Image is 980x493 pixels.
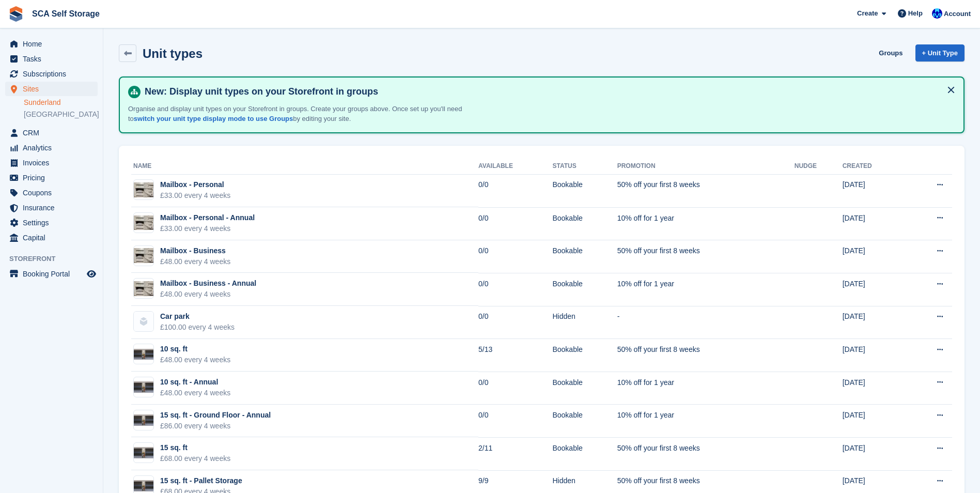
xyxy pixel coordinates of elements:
td: [DATE] [843,405,906,438]
span: CRM [23,126,85,140]
span: Settings [23,215,85,230]
th: Promotion [617,158,795,175]
div: £68.00 every 4 weeks [160,453,230,464]
td: 0/0 [478,207,552,240]
a: menu [5,267,98,281]
td: 0/0 [478,405,552,438]
div: £48.00 every 4 weeks [160,256,230,267]
td: 10% off for 1 year [617,372,795,405]
img: 15%20SQ.FT.jpg [134,381,153,393]
td: [DATE] [843,437,906,470]
div: Mailbox - Business - Annual [160,278,256,289]
td: 50% off your first 8 weeks [617,174,795,207]
td: [DATE] [843,273,906,306]
a: [GEOGRAPHIC_DATA] [24,110,98,119]
td: 50% off your first 8 weeks [617,437,795,470]
span: Insurance [23,201,85,215]
div: 10 sq. ft - Annual [160,377,230,388]
div: 15 sq. ft - Pallet Storage [160,475,242,486]
div: 15 sq. ft - Ground Floor - Annual [160,410,271,421]
img: 15%20SQ.FT.jpg [134,349,153,360]
th: Created [843,158,906,175]
td: 50% off your first 8 weeks [617,339,795,372]
td: - [617,306,795,339]
td: 0/0 [478,240,552,273]
td: 2/11 [478,437,552,470]
span: Booking Portal [23,267,85,281]
td: 50% off your first 8 weeks [617,240,795,273]
td: Bookable [552,372,617,405]
span: Storefront [9,254,103,264]
a: menu [5,156,98,170]
td: [DATE] [843,207,906,240]
img: 15%20SQ.FT.jpg [134,414,153,426]
a: switch your unit type display mode to use Groups [134,115,293,122]
span: Pricing [23,171,85,185]
img: 15%20SQ.FT.jpg [134,480,153,491]
td: 0/0 [478,306,552,339]
div: £86.00 every 4 weeks [160,421,271,432]
a: menu [5,37,98,51]
a: SCA Self Storage [28,5,104,22]
a: menu [5,52,98,66]
div: £33.00 every 4 weeks [160,223,255,234]
div: Mailbox - Personal [160,179,230,190]
th: Name [131,158,478,175]
img: Unknown-4.jpeg [134,215,153,230]
td: Bookable [552,273,617,306]
td: [DATE] [843,306,906,339]
th: Nudge [795,158,843,175]
div: Car park [160,311,235,322]
a: menu [5,215,98,230]
img: stora-icon-8386f47178a22dfd0bd8f6a31ec36ba5ce8667c1dd55bd0f319d3a0aa187defe.svg [8,6,24,22]
span: Coupons [23,186,85,200]
div: £48.00 every 4 weeks [160,388,230,398]
a: Sunderland [24,98,98,107]
h4: New: Display unit types on your Storefront in groups [141,86,955,98]
th: Available [478,158,552,175]
span: Subscriptions [23,67,85,81]
td: 0/0 [478,174,552,207]
td: [DATE] [843,339,906,372]
a: menu [5,201,98,215]
td: 0/0 [478,273,552,306]
a: menu [5,126,98,140]
td: Hidden [552,306,617,339]
a: Groups [875,44,907,61]
a: Preview store [85,268,98,280]
a: + Unit Type [915,44,965,61]
td: Bookable [552,240,617,273]
td: [DATE] [843,372,906,405]
a: menu [5,82,98,96]
img: Unknown-4.jpeg [134,281,153,296]
div: £33.00 every 4 weeks [160,190,230,201]
td: 0/0 [478,372,552,405]
span: Account [944,9,971,19]
img: Kelly Neesham [932,8,942,19]
span: Create [857,8,878,19]
div: £48.00 every 4 weeks [160,355,230,365]
div: 10 sq. ft [160,344,230,355]
th: Status [552,158,617,175]
img: blank-unit-type-icon-ffbac7b88ba66c5e286b0e438baccc4b9c83835d4c34f86887a83fc20ec27e7b.svg [134,312,153,331]
a: menu [5,171,98,185]
td: 5/13 [478,339,552,372]
td: Bookable [552,174,617,207]
span: Home [23,37,85,51]
span: Analytics [23,141,85,155]
span: Capital [23,230,85,245]
td: 10% off for 1 year [617,405,795,438]
td: [DATE] [843,240,906,273]
img: 15%20SQ.FT.jpg [134,447,153,458]
td: Bookable [552,437,617,470]
td: Bookable [552,339,617,372]
a: menu [5,230,98,245]
p: Organise and display unit types on your Storefront in groups. Create your groups above. Once set ... [128,104,490,124]
div: £48.00 every 4 weeks [160,289,256,300]
td: 10% off for 1 year [617,207,795,240]
div: Mailbox - Personal - Annual [160,212,255,223]
div: Mailbox - Business [160,245,230,256]
td: Bookable [552,207,617,240]
span: Help [908,8,923,19]
td: [DATE] [843,174,906,207]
